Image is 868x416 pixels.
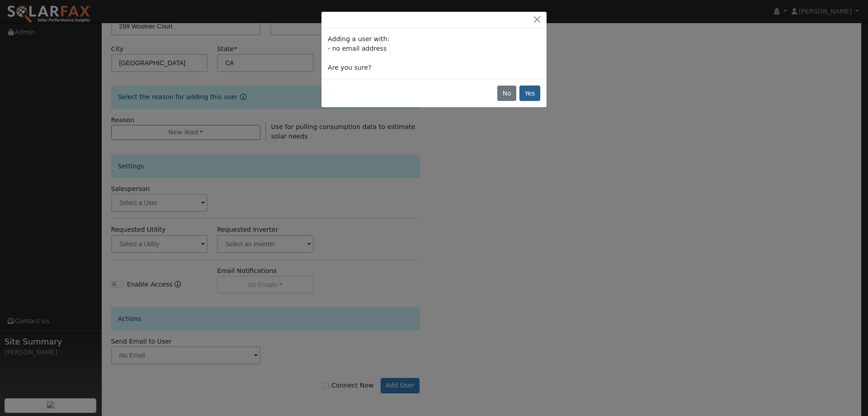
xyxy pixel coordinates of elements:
[519,86,540,101] button: Yes
[531,15,543,24] button: Close
[497,86,516,101] button: No
[328,35,389,43] span: Adding a user with:
[328,64,371,71] span: Are you sure?
[328,45,387,52] span: - no email address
